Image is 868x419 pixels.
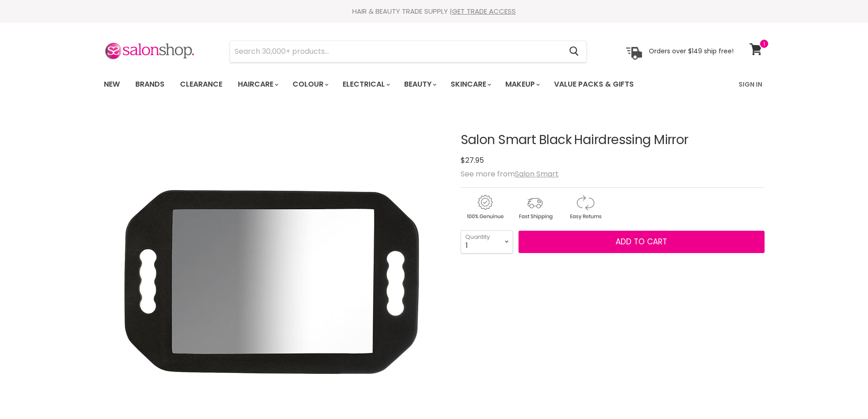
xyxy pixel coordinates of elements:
nav: Main [92,71,776,98]
a: New [97,75,127,94]
h1: Salon Smart Black Hairdressing Mirror [461,133,765,147]
img: shipping.gif [511,193,559,221]
a: Salon Smart [515,169,559,179]
a: Haircare [231,75,284,94]
p: Orders over $149 ship free! [649,47,734,55]
select: Quantity [461,230,513,253]
a: Beauty [397,75,442,94]
img: genuine.gif [461,193,509,221]
form: Product [230,41,587,62]
button: Search [562,41,586,62]
ul: Main menu [97,71,687,98]
a: Sign In [733,75,768,94]
span: $27.95 [461,155,484,166]
a: Electrical [336,75,395,94]
a: Value Packs & Gifts [547,75,641,94]
a: Skincare [444,75,497,94]
input: Search [230,41,562,62]
a: Makeup [498,75,545,94]
span: Add to cart [616,236,667,247]
a: Clearance [173,75,229,94]
a: Brands [128,75,171,94]
div: HAIR & BEAUTY TRADE SUPPLY | [92,7,776,16]
img: returns.gif [561,193,609,221]
a: GET TRADE ACCESS [452,6,516,16]
span: See more from [461,169,559,179]
button: Add to cart [519,231,765,253]
a: Colour [286,75,334,94]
